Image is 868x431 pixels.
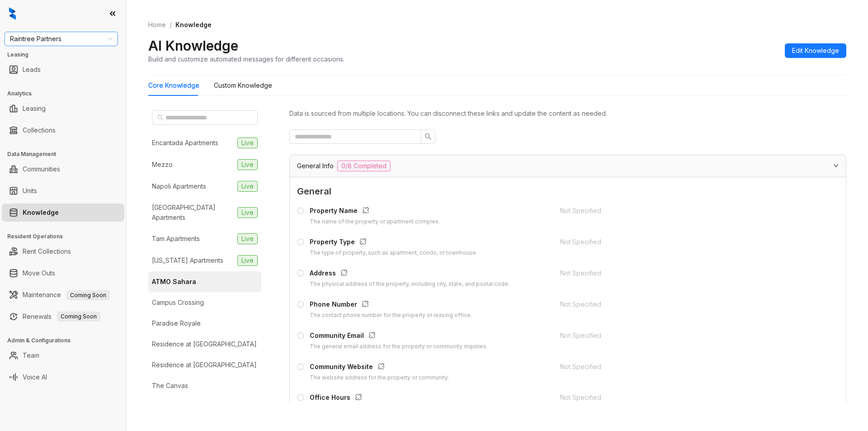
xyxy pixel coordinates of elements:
[23,242,71,260] a: Rent Collections
[237,233,258,244] span: Live
[152,360,257,370] div: Residence at [GEOGRAPHIC_DATA]
[175,21,212,28] span: Knowledge
[7,90,126,98] h3: Analytics
[57,312,100,322] span: Coming Soon
[785,43,846,58] button: Edit Knowledge
[152,203,234,223] div: [GEOGRAPHIC_DATA] Apartments
[237,255,258,266] span: Live
[152,318,201,328] div: Paradise Royale
[7,336,126,345] h3: Admin & Configurations
[23,99,46,118] a: Leasing
[152,339,257,349] div: Residence at [GEOGRAPHIC_DATA]
[833,163,839,168] span: expanded
[2,160,124,178] li: Communities
[310,280,509,289] div: The physical address of the property, including city, state, and postal code.
[425,133,432,140] span: search
[157,114,164,121] span: search
[560,362,812,372] div: Not Specified
[2,242,124,260] li: Rent Collections
[2,204,124,222] li: Knowledge
[310,249,477,257] div: The type of property, such as apartment, condo, or townhouse.
[560,268,812,278] div: Not Specified
[289,109,846,118] div: Data is sourced from multiple locations. You can disconnect these links and update the content as...
[152,298,204,308] div: Campus Crossing
[23,160,60,178] a: Communities
[2,308,124,326] li: Renewals
[237,181,258,192] span: Live
[66,290,110,300] span: Coming Soon
[337,161,391,171] span: 0/8 Completed
[310,362,449,374] div: Community Website
[152,138,218,148] div: Encantada Apartments
[214,81,272,90] div: Custom Knowledge
[2,182,124,200] li: Units
[148,37,238,54] h2: AI Knowledge
[297,161,334,171] span: General Info
[310,237,477,249] div: Property Type
[2,346,124,365] li: Team
[310,331,488,342] div: Community Email
[237,207,258,218] span: Live
[310,311,472,320] div: The contact phone number for the property or leasing office.
[152,402,188,412] div: The Eighty8
[310,374,449,382] div: The website address for the property or community.
[152,160,173,170] div: Mezzo
[792,46,839,56] span: Edit Knowledge
[9,7,16,20] img: logo
[2,121,124,139] li: Collections
[310,268,509,280] div: Address
[23,346,39,365] a: Team
[23,264,55,282] a: Move Outs
[23,61,41,79] a: Leads
[237,137,258,148] span: Live
[310,299,472,311] div: Phone Number
[152,256,223,265] div: [US_STATE] Apartments
[2,368,124,386] li: Voice AI
[148,81,199,90] div: Core Knowledge
[10,32,113,46] span: Raintree Partners
[170,20,172,30] li: /
[7,232,126,241] h3: Resident Operations
[560,331,812,341] div: Not Specified
[297,185,839,199] span: General
[152,381,188,391] div: The Canvas
[2,264,124,282] li: Move Outs
[152,181,206,191] div: Napoli Apartments
[23,368,47,386] a: Voice AI
[23,121,56,139] a: Collections
[7,51,126,59] h3: Leasing
[146,20,168,30] a: Home
[2,99,124,118] li: Leasing
[152,234,200,244] div: Tam Apartments
[7,150,126,158] h3: Data Management
[310,218,440,226] div: The name of the property or apartment complex.
[152,277,196,287] div: ATMO Sahara
[23,182,37,200] a: Units
[310,393,493,404] div: Office Hours
[310,342,488,351] div: The general email address for the property or community inquiries.
[148,54,344,64] div: Build and customize automated messages for different occasions.
[560,299,812,309] div: Not Specified
[2,61,124,79] li: Leads
[560,393,812,403] div: Not Specified
[23,204,59,222] a: Knowledge
[310,206,440,218] div: Property Name
[23,308,100,326] a: RenewalsComing Soon
[560,237,812,247] div: Not Specified
[290,155,846,177] div: General Info0/8 Completed
[237,159,258,170] span: Live
[560,206,812,216] div: Not Specified
[2,286,124,304] li: Maintenance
